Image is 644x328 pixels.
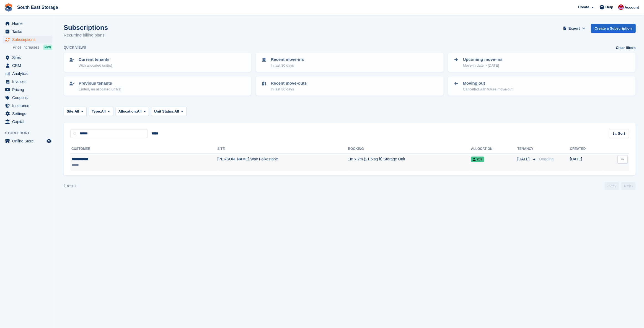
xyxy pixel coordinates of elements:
span: Home [12,20,45,27]
span: 262 [471,157,484,162]
span: [DATE] [518,156,531,162]
th: Site [218,145,348,153]
span: Unit Status: [154,109,174,114]
p: Move-in date > [DATE] [463,63,503,68]
img: stora-icon-8386f47178a22dfd0bd8f6a31ec36ba5ce8667c1dd55bd0f319d3a0aa187defe.svg [4,3,13,12]
span: CRM [12,62,45,69]
a: Upcoming move-ins Move-in date > [DATE] [449,53,635,71]
a: Recent move-ins In last 30 days [256,53,443,71]
h6: Quick views [64,45,86,50]
span: Coupons [12,94,45,101]
nav: Page [604,182,637,190]
a: Previous tenants Ended, no allocated unit(s) [64,77,251,95]
th: Customer [70,145,218,153]
a: Moving out Cancelled with future move-out [449,77,635,95]
span: Pricing [12,86,45,93]
span: Type: [92,109,101,114]
a: menu [3,54,52,61]
a: Clear filters [616,45,636,51]
a: Previous [605,182,619,190]
span: Price increases [13,45,39,50]
h1: Subscriptions [64,24,108,31]
span: Create [578,4,589,10]
button: Type: All [89,107,113,116]
a: Next [621,182,636,190]
span: Insurance [12,102,45,110]
span: Subscriptions [12,36,45,43]
a: Current tenants With allocated unit(s) [64,53,251,71]
div: NEW [43,45,52,50]
span: Storefront [5,130,55,136]
span: All [101,109,106,114]
span: Sort [618,131,625,136]
p: With allocated unit(s) [79,63,112,68]
span: All [74,109,79,114]
a: menu [3,70,52,77]
img: Roger Norris [618,4,624,10]
span: Help [606,4,613,10]
span: Analytics [12,70,45,77]
span: Invoices [12,78,45,85]
th: Allocation [471,145,518,153]
p: Cancelled with future move-out [463,87,513,92]
td: [DATE] [570,153,604,171]
td: 1m x 2m (21.5 sq ft) Storage Unit [348,153,471,171]
p: Moving out [463,80,513,87]
a: Price increases NEW [13,44,52,50]
span: Export [568,26,580,31]
a: menu [3,36,52,43]
a: menu [3,137,52,145]
span: Site: [67,109,74,114]
button: Allocation: All [115,107,149,116]
a: menu [3,86,52,93]
p: In last 30 days [271,63,304,68]
button: Unit Status: All [151,107,186,116]
p: Previous tenants [79,80,121,87]
th: Booking [348,145,471,153]
a: menu [3,118,52,126]
span: Capital [12,118,45,126]
a: menu [3,62,52,69]
a: menu [3,20,52,27]
p: Current tenants [79,56,112,63]
th: Created [570,145,604,153]
th: Tenancy [518,145,537,153]
a: menu [3,94,52,101]
a: South East Storage [15,3,60,12]
p: Upcoming move-ins [463,56,503,63]
a: menu [3,110,52,118]
button: Site: All [64,107,87,116]
span: Tasks [12,28,45,35]
span: Account [625,5,639,10]
a: Preview store [46,138,52,144]
p: In last 30 days [271,87,307,92]
a: menu [3,78,52,85]
span: Ongoing [539,157,554,161]
span: Settings [12,110,45,118]
a: menu [3,28,52,35]
div: 1 result [64,183,76,189]
span: All [137,109,142,114]
a: Create a Subscription [591,24,636,33]
p: Recent move-ins [271,56,304,63]
span: Sites [12,54,45,61]
span: Allocation: [118,109,137,114]
a: Recent move-outs In last 30 days [256,77,443,95]
a: menu [3,102,52,110]
span: All [174,109,179,114]
td: [PERSON_NAME] Way Folkestone [218,153,348,171]
button: Export [562,24,586,33]
span: Online Store [12,137,45,145]
p: Ended, no allocated unit(s) [79,87,121,92]
p: Recurring billing plans [64,32,108,38]
p: Recent move-outs [271,80,307,87]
